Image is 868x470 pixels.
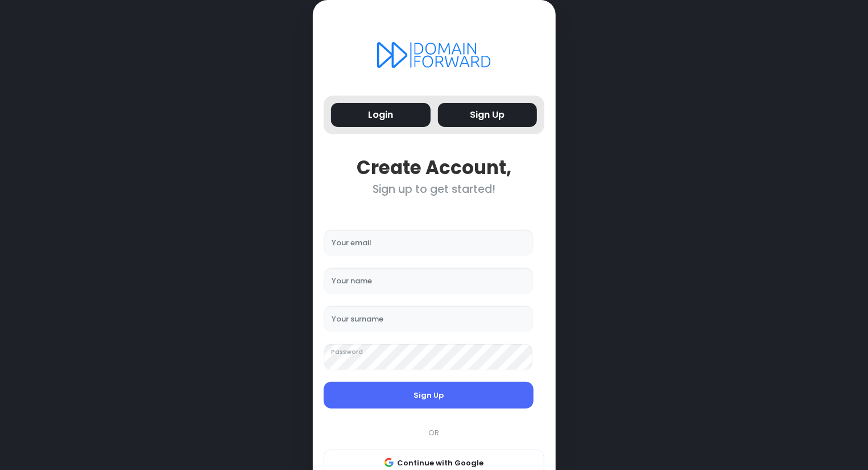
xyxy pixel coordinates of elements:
button: Login [331,103,431,127]
div: OR [318,427,550,439]
div: Sign up to get started! [324,183,544,196]
button: Sign Up [324,382,534,409]
button: Sign Up [438,103,538,127]
div: Create Account, [324,156,544,179]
